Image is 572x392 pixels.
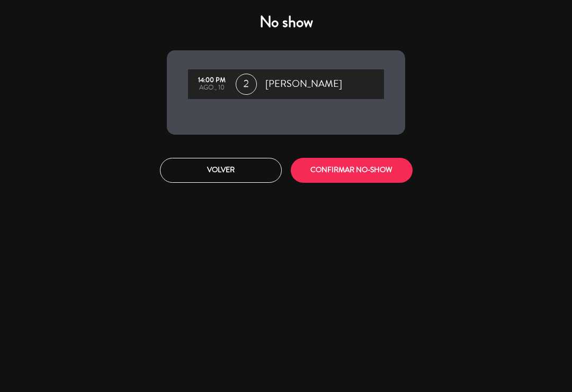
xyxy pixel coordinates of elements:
[193,84,230,92] div: ago., 10
[265,76,342,92] span: [PERSON_NAME]
[167,13,405,32] h4: No show
[236,74,257,95] span: 2
[160,158,282,183] button: Volver
[291,158,413,183] button: CONFIRMAR NO-SHOW
[193,77,230,84] div: 14:00 PM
